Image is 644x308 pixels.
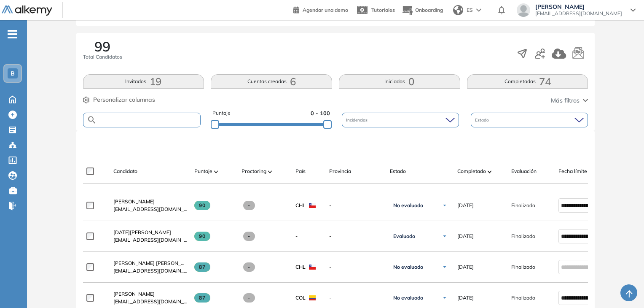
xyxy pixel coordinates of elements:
span: [PERSON_NAME] [535,3,622,10]
a: [PERSON_NAME] [PERSON_NAME] [113,259,188,267]
span: [EMAIL_ADDRESS][DOMAIN_NAME] [535,10,622,17]
img: world [453,5,463,15]
span: No evaluado [393,294,423,301]
button: Completadas74 [467,74,588,89]
img: arrow [476,8,481,12]
span: [DATE] [457,202,474,209]
img: [missing "en.ARROW_ALT" translation] [268,170,272,173]
span: Estado [475,117,491,123]
span: [EMAIL_ADDRESS][DOMAIN_NAME] [113,298,188,305]
img: Ícono de flecha [442,265,447,270]
span: - [329,263,383,271]
span: [DATE] [457,294,474,302]
button: Más filtros [551,96,588,105]
span: Puntaje [212,109,231,117]
div: Widget de chat [602,267,644,308]
span: - [329,232,383,240]
button: Personalizar columnas [83,95,155,104]
span: - [243,232,255,241]
span: Más filtros [551,96,580,105]
span: Evaluado [393,233,415,240]
span: Finalizado [511,263,535,271]
span: CHL [295,263,306,271]
img: CHL [309,203,316,208]
span: Evaluación [511,168,537,175]
span: [PERSON_NAME] [113,198,155,205]
span: [DATE] [457,232,474,240]
span: 99 [94,40,110,53]
span: B [11,70,15,77]
span: Completado [457,168,486,175]
span: 90 [194,232,211,241]
img: Ícono de flecha [442,295,447,300]
span: [PERSON_NAME] [PERSON_NAME] [113,260,197,266]
span: CHL [295,202,306,209]
span: Agendar una demo [303,7,348,13]
span: 87 [194,293,211,303]
iframe: Chat Widget [602,267,644,308]
a: [PERSON_NAME] [113,198,188,205]
span: No evaluado [393,202,423,209]
img: Ícono de flecha [442,203,447,208]
span: - [295,232,298,240]
span: 87 [194,262,211,272]
span: [DATE][PERSON_NAME] [113,229,171,235]
span: 90 [194,201,211,210]
a: [DATE][PERSON_NAME] [113,229,188,236]
span: [DATE] [457,263,474,271]
img: [missing "en.ARROW_ALT" translation] [488,170,492,173]
span: Provincia [329,168,351,175]
span: País [295,168,306,175]
span: [EMAIL_ADDRESS][DOMAIN_NAME] [113,236,188,244]
img: SEARCH_ALT [87,115,97,125]
span: COL [295,294,306,302]
span: Onboarding [415,7,443,13]
img: COL [309,295,316,300]
img: Ícono de flecha [442,234,447,239]
div: Incidencias [342,113,459,127]
span: Candidato [113,168,137,175]
span: Proctoring [241,168,266,175]
button: Onboarding [402,1,443,19]
span: [EMAIL_ADDRESS][DOMAIN_NAME] [113,267,188,275]
span: - [329,294,383,302]
span: Finalizado [511,294,535,302]
span: [EMAIL_ADDRESS][DOMAIN_NAME] [113,205,188,213]
span: Puntaje [194,168,212,175]
span: - [243,293,255,303]
span: 0 - 100 [311,109,330,117]
button: Cuentas creadas6 [211,74,332,89]
a: Agendar una demo [293,4,348,14]
span: [PERSON_NAME] [113,291,155,297]
img: [missing "en.ARROW_ALT" translation] [214,170,218,173]
a: [PERSON_NAME] [113,290,188,298]
span: ES [467,6,473,14]
span: Fecha límite [558,168,587,175]
span: Incidencias [346,117,369,123]
div: Estado [471,113,588,127]
span: Finalizado [511,202,535,209]
i: - [8,33,17,35]
span: - [329,202,383,209]
span: - [243,201,255,210]
span: No evaluado [393,264,423,270]
span: Estado [390,168,406,175]
button: Iniciadas0 [339,74,460,89]
img: CHL [309,265,316,270]
span: Total Candidatos [83,53,122,61]
img: Logo [2,5,52,16]
span: - [243,262,255,272]
span: Tutoriales [371,7,395,13]
button: Invitados19 [83,74,204,89]
span: Finalizado [511,232,535,240]
span: Personalizar columnas [93,95,155,104]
